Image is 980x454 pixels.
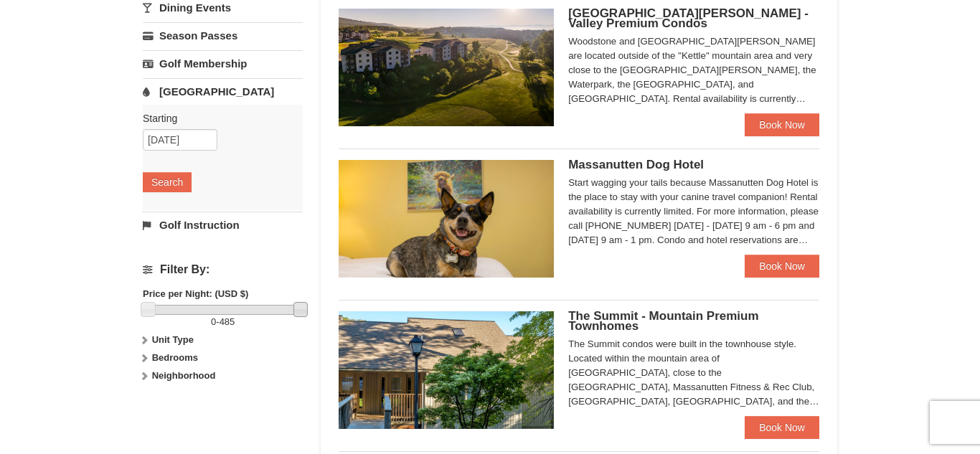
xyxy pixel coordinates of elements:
[143,50,303,77] a: Golf Membership
[143,315,303,329] label: -
[568,176,819,247] div: Start wagging your tails because Massanutten Dog Hotel is the place to stay with your canine trav...
[568,337,819,409] div: The Summit condos were built in the townhouse style. Located within the mountain area of [GEOGRAP...
[143,288,248,299] strong: Price per Night: (USD $)
[745,113,819,136] a: Book Now
[568,34,819,106] div: Woodstone and [GEOGRAPHIC_DATA][PERSON_NAME] are located outside of the "Kettle" mountain area an...
[220,316,235,327] span: 485
[568,309,758,333] span: The Summit - Mountain Premium Townhomes
[568,158,704,171] span: Massanutten Dog Hotel
[143,111,292,126] label: Starting
[339,9,554,126] img: 19219041-4-ec11c166.jpg
[745,255,819,278] a: Book Now
[211,316,216,327] span: 0
[143,22,303,49] a: Season Passes
[745,416,819,439] a: Book Now
[143,172,192,192] button: Search
[339,160,554,278] img: 27428181-5-81c892a3.jpg
[339,311,554,429] img: 19219034-1-0eee7e00.jpg
[143,212,303,238] a: Golf Instruction
[152,352,198,363] strong: Bedrooms
[143,78,303,105] a: [GEOGRAPHIC_DATA]
[568,6,809,30] span: [GEOGRAPHIC_DATA][PERSON_NAME] - Valley Premium Condos
[152,370,216,381] strong: Neighborhood
[152,334,194,345] strong: Unit Type
[143,263,303,276] h4: Filter By:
